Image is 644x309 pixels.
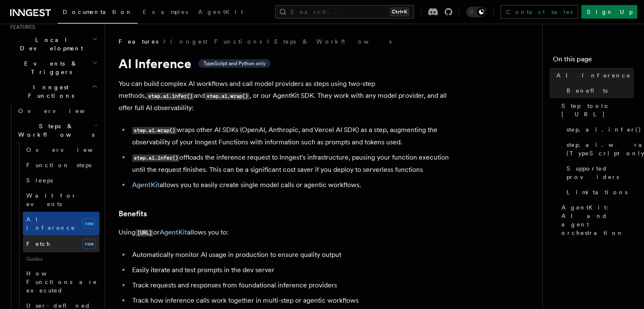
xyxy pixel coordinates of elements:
button: Local Development [7,32,100,56]
a: Wait for events [23,188,100,212]
span: AI Inference [26,216,75,231]
li: wraps other AI SDKs (OpenAI, Anthropic, and Vercel AI SDK) as a step, augmenting the observabilit... [130,124,457,148]
span: Overview [18,108,105,114]
a: Step tools: [URL] [558,98,634,122]
a: Inngest Functions [170,37,262,46]
a: Examples [138,3,193,23]
span: new [82,218,96,229]
a: AgentKit [160,228,187,236]
code: step.ai.wrap() [205,93,249,100]
button: Steps & Workflows [15,119,100,142]
span: Supported providers [567,164,634,181]
li: Automatically monitor AI usage in production to ensure quality output [130,249,457,261]
span: TypeScript and Python only [203,60,265,67]
span: Events & Triggers [7,59,92,76]
button: Toggle dark mode [466,7,486,17]
h1: AI Inference [119,56,457,71]
button: Events & Triggers [7,56,100,80]
span: Steps & Workflows [15,122,94,139]
span: Features [7,24,35,30]
p: Using or allows you to: [119,226,457,239]
span: Wait for events [26,192,77,207]
span: Local Development [7,36,92,52]
span: Examples [143,8,188,15]
a: step.ai.infer() [563,122,634,137]
a: Documentation [58,3,138,24]
a: Benefits [119,208,147,220]
span: Documentation [63,8,133,15]
code: step.ai.wrap() [132,127,177,134]
a: AgentKit [132,181,160,189]
a: AgentKit [193,3,248,23]
a: Steps & Workflows [274,37,392,46]
span: Inngest Functions [7,83,91,100]
a: Supported providers [563,161,634,185]
span: Guides [23,252,100,266]
h4: On this page [553,54,634,68]
button: Inngest Functions [7,80,100,103]
span: AgentKit [198,8,243,15]
code: step.ai.infer() [132,154,180,162]
a: Overview [15,103,100,119]
a: AI Inference [553,68,634,83]
a: Contact sales [500,5,578,19]
p: You can build complex AI workflows and call model providers as steps using two-step methods, and ... [119,78,457,114]
span: Features [119,37,158,46]
a: step.ai.wrap() (TypeScript only) [563,137,634,161]
a: Sign Up [581,5,637,19]
a: Overview [23,142,100,157]
a: Fetchnew [23,235,100,252]
li: Track requests and responses from foundational inference providers [130,279,457,291]
span: step.ai.infer() [567,125,641,134]
button: Search...Ctrl+K [275,5,414,19]
li: allows you to easily create single model calls or agentic workflows. [130,179,457,191]
span: Step tools: [URL] [561,102,634,119]
li: Easily iterate and test prompts in the dev server [130,264,457,276]
span: Benefits [567,86,608,95]
a: AI Inferencenew [23,212,100,235]
li: offloads the inference request to Inngest's infrastructure, pausing your function execution until... [130,152,457,176]
kbd: Ctrl+K [390,8,409,16]
a: Benefits [563,83,634,98]
span: AgentKit: AI and agent orchestration [561,203,634,237]
span: Function steps [26,162,91,168]
span: Fetch [26,240,51,247]
span: Limitations [567,188,627,196]
span: Sleeps [26,177,53,184]
span: How Functions are executed [26,270,97,294]
code: [URL] [135,229,153,237]
a: How Functions are executed [23,266,100,298]
a: Sleeps [23,173,100,188]
code: step.ai.infer() [146,93,194,100]
a: AgentKit: AI and agent orchestration [558,200,634,240]
li: Track how inference calls work together in multi-step or agentic workflows [130,295,457,306]
span: Overview [26,146,113,153]
a: Limitations [563,185,634,200]
a: Function steps [23,157,100,173]
span: AI Inference [556,71,631,80]
span: new [82,239,96,249]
